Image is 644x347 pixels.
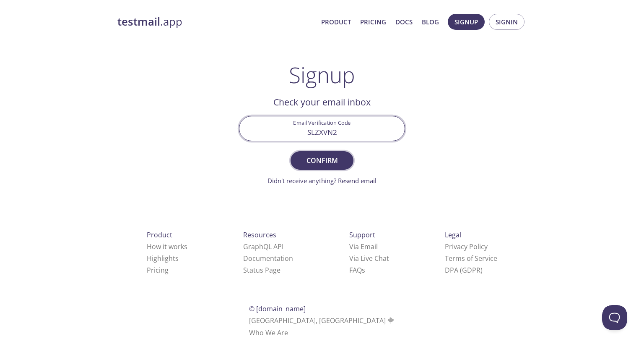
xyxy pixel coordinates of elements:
a: How it works [147,242,187,251]
a: DPA (GDPR) [445,266,483,275]
a: Highlights [147,254,179,263]
a: Via Live Chat [349,254,389,263]
span: Confirm [300,155,344,166]
a: Didn't receive anything? Resend email [267,176,377,185]
a: Product [321,16,351,27]
button: Signin [489,14,525,30]
a: FAQ [349,266,365,275]
span: Legal [445,230,461,239]
a: Who We Are [249,328,288,337]
strong: testmail [117,14,160,29]
span: [GEOGRAPHIC_DATA], [GEOGRAPHIC_DATA] [249,316,395,325]
a: Pricing [147,266,169,275]
a: Terms of Service [445,254,497,263]
span: s [362,266,365,275]
a: Status Page [243,266,280,275]
a: GraphQL API [243,242,283,251]
span: Signin [496,16,518,27]
span: Product [147,230,172,239]
h1: Signup [289,62,355,87]
span: Signup [454,16,478,27]
a: Pricing [360,16,386,27]
a: Blog [422,16,439,27]
span: Resources [243,230,276,239]
a: Via Email [349,242,378,251]
a: Privacy Policy [445,242,488,251]
iframe: Help Scout Beacon - Open [602,305,627,330]
button: Signup [448,14,485,30]
a: testmail.app [117,15,314,29]
a: Documentation [243,254,293,263]
span: © [DOMAIN_NAME] [249,304,306,313]
h2: Check your email inbox [239,95,405,109]
span: Support [349,230,375,239]
button: Confirm [291,151,353,170]
a: Docs [395,16,413,27]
